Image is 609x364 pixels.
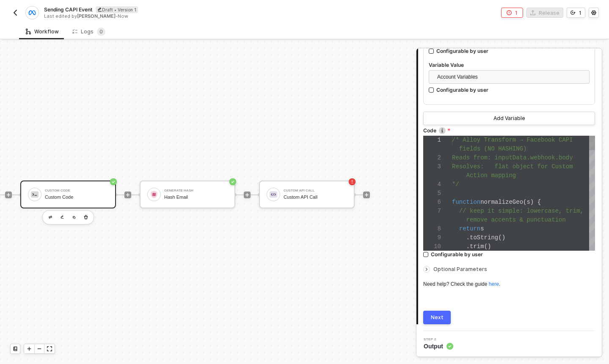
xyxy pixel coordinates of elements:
[423,153,441,162] div: 2
[480,199,523,205] span: normalizeGeo
[489,281,499,287] a: here
[69,212,79,222] button: copy-block
[72,216,76,219] img: copy-block
[424,342,453,350] span: Output
[150,191,158,198] img: icon
[364,192,369,197] span: icon-play
[10,8,20,18] button: back
[423,189,441,198] div: 5
[452,163,573,170] span: Resolves: flat object for Custom
[579,9,581,16] div: 1
[37,346,42,351] span: icon-minus
[423,281,595,288] div: Need help? Check the guide .
[284,189,347,192] div: Custom API Call
[439,127,446,134] img: icon-info
[423,242,441,251] div: 10
[423,180,441,189] div: 4
[480,225,484,232] span: s
[523,199,526,205] span: (
[164,189,228,192] div: Generate Hash
[97,7,102,12] span: icon-edit
[44,6,92,13] span: Sending CAPI Event
[424,267,429,272] span: icon-arrow-right-small
[26,28,59,35] div: Workflow
[570,10,576,15] span: icon-versioning
[466,216,566,223] span: remove accents & punctuation
[31,191,39,198] img: icon
[12,9,19,16] img: back
[459,208,584,214] span: // keep it simple: lowercase, trim,
[423,136,441,145] div: 1
[423,127,595,134] label: Code
[493,115,525,122] div: Add Variable
[452,137,573,143] span: /* Alloy Transform → Facebook CAPI
[526,199,530,205] span: s
[45,212,55,222] button: edit-cred
[466,172,516,179] span: Action mapping
[77,13,116,19] span: [PERSON_NAME]
[45,189,108,192] div: Custom Code
[431,251,483,258] div: Configurable by user
[270,191,277,198] img: icon
[515,9,518,16] div: 1
[423,207,441,216] div: 7
[110,178,117,185] span: icon-success-page
[591,10,596,15] span: icon-settings
[452,199,480,205] span: function
[229,178,236,185] span: icon-success-page
[245,192,250,197] span: icon-play
[27,346,32,351] span: icon-play
[44,13,304,19] div: Last edited by - Now
[423,233,441,242] div: 9
[49,216,52,219] img: edit-cred
[424,338,453,341] span: Step 2
[47,346,52,351] span: icon-expand
[498,234,505,241] span: ()
[433,266,487,272] span: Optional Parameters
[423,162,441,171] div: 3
[507,10,512,15] span: icon-error-page
[125,192,130,197] span: icon-play
[452,136,452,145] textarea: Editor content;Press Alt+F1 for Accessibility Options.
[466,243,470,250] span: .
[470,243,484,250] span: trim
[349,178,355,185] span: icon-error-page
[452,154,573,161] span: Reads from: inputData.webhook.body
[28,9,36,16] img: integration-icon
[6,192,11,197] span: icon-play
[470,234,498,241] span: toString
[526,8,563,18] button: Release
[423,224,441,233] div: 8
[436,86,488,93] div: Configurable by user
[459,225,480,232] span: return
[436,47,488,55] div: Configurable by user
[284,194,347,200] div: Custom API Call
[429,61,590,68] label: Variable Value
[567,8,585,18] button: 1
[431,314,444,321] div: Next
[61,215,64,219] img: edit-cred
[423,198,441,207] div: 6
[96,6,138,13] div: Draft • Version 1
[164,194,228,200] div: Hash Email
[57,212,67,222] button: edit-cred
[423,311,451,324] button: Next
[97,27,105,36] sup: 0
[459,145,527,152] span: fields (NO HASHING)
[423,112,595,125] button: Add Variable
[530,199,534,205] span: )
[484,243,491,250] span: ()
[466,234,470,241] span: .
[437,71,584,83] span: Account Variables
[537,199,541,205] span: {
[72,27,105,36] div: Logs
[501,8,523,18] button: 1
[45,194,108,200] div: Custom Code
[423,265,595,274] div: Optional Parameters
